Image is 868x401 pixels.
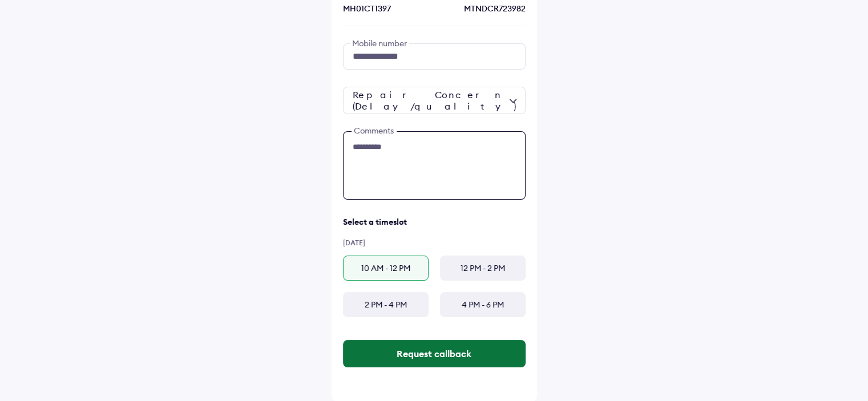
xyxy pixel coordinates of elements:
div: 2 PM - 4 PM [343,292,429,317]
div: 10 AM - 12 PM [343,256,429,281]
div: MH01CT1397 [343,3,431,14]
div: 12 PM - 2 PM [440,256,526,281]
button: Request callback [343,340,526,367]
div: [DATE] [343,238,526,247]
div: 4 PM - 6 PM [440,292,526,317]
div: MTNDCR723982 [437,3,526,14]
div: Select a timeslot [343,217,526,227]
